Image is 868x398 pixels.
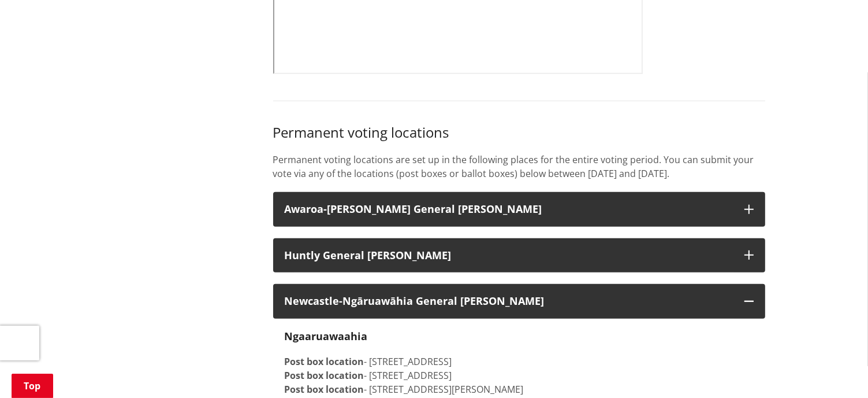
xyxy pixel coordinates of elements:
strong: Post box location [285,355,364,368]
strong: Post box location [285,383,364,396]
strong: Post box location [285,369,364,382]
button: Awaroa-[PERSON_NAME] General [PERSON_NAME] [273,192,765,227]
iframe: Messenger Launcher [815,349,856,391]
h3: Awaroa-[PERSON_NAME] General [PERSON_NAME] [285,204,733,215]
button: Huntly General [PERSON_NAME] [273,238,765,273]
p: Permanent voting locations are set up in the following places for the entire voting period. You c... [273,153,765,180]
strong: Newcastle-Ngāruawāhia General [PERSON_NAME] [285,294,545,308]
h3: Huntly General [PERSON_NAME] [285,250,733,261]
h3: Permanent voting locations [273,124,765,141]
strong: Ngaaruawaahia [285,329,368,343]
a: Top [12,374,53,398]
p: - [STREET_ADDRESS] - [STREET_ADDRESS] - [STREET_ADDRESS][PERSON_NAME] [285,355,754,396]
button: Newcastle-Ngāruawāhia General [PERSON_NAME] [273,284,765,319]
